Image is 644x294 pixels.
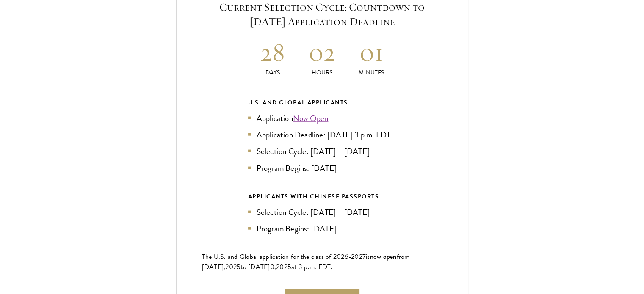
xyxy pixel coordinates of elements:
h2: 01 [347,36,396,68]
span: now open [370,252,397,261]
span: from [DATE], [202,252,410,272]
div: U.S. and Global Applicants [248,97,396,108]
a: Now Open [293,112,329,124]
div: APPLICANTS WITH CHINESE PASSPORTS [248,191,396,202]
li: Selection Cycle: [DATE] – [DATE] [248,206,396,218]
span: The U.S. and Global application for the class of 202 [202,252,345,262]
span: 5 [287,262,291,272]
span: 202 [276,262,287,272]
p: Hours [297,68,347,77]
li: Application Deadline: [DATE] 3 p.m. EDT [248,129,396,141]
span: 202 [225,262,237,272]
span: to [DATE] [240,262,270,272]
span: is [366,252,370,262]
span: at 3 p.m. EDT. [291,262,333,272]
h2: 02 [297,36,347,68]
span: 5 [237,262,240,272]
h2: 28 [248,36,298,68]
span: 0 [270,262,274,272]
li: Selection Cycle: [DATE] – [DATE] [248,145,396,157]
span: , [274,262,276,272]
li: Program Begins: [DATE] [248,223,396,235]
li: Program Begins: [DATE] [248,162,396,174]
li: Application [248,112,396,124]
span: 7 [362,252,366,262]
p: Minutes [347,68,396,77]
span: 6 [345,252,348,262]
p: Days [248,68,298,77]
span: -202 [348,252,362,262]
